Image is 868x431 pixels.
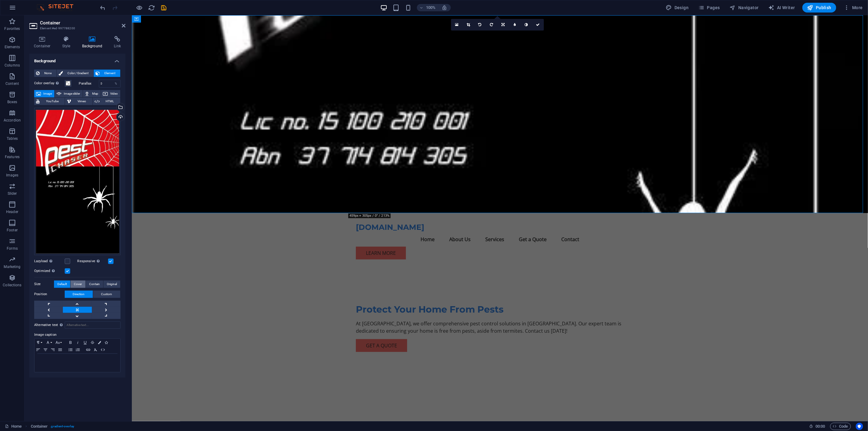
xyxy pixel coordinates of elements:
[769,5,795,11] span: AI Writer
[57,281,67,288] span: Default
[417,4,439,11] button: 100%
[442,5,447,10] i: On resize automatically adjust zoom level to fit chosen device.
[44,339,54,346] button: Font Family
[664,3,691,13] div: Design (Ctrl+Alt+Y)
[99,4,107,11] i: Undo: Change image (Ctrl+Z)
[103,339,110,346] button: Icons
[136,4,143,11] button: Click here to leave preview mode and continue editing
[34,331,121,339] label: Image caption
[664,3,691,13] button: Design
[31,423,74,430] nav: breadcrumb
[34,258,65,265] label: Lazyload
[107,281,117,288] span: Original
[94,70,120,77] button: Element
[34,70,56,77] button: None
[31,423,48,430] span: Click to select. Double-click to edit
[34,339,44,346] button: Paragraph Format
[35,4,81,11] img: Editor Logo
[86,281,103,288] button: Contain
[4,26,20,31] p: Favorites
[101,98,118,105] span: HTML
[474,19,486,31] a: Rotate left 90°
[7,100,17,104] p: Boxes
[112,80,120,87] div: %
[92,90,99,97] span: Map
[99,346,107,353] button: HTML
[40,20,125,26] h2: Container
[57,70,93,77] button: Color / Gradient
[809,423,825,430] h6: Session time
[521,19,532,31] a: Greyscale
[5,45,20,49] p: Elements
[6,173,19,178] p: Images
[34,291,65,298] label: Position
[532,19,544,31] a: Confirm ( Ctrl ⏎ )
[426,4,436,11] h6: 100%
[5,154,20,159] p: Features
[101,90,120,97] button: Video
[96,339,103,346] button: Colors
[85,346,92,353] button: Insert Link
[727,3,761,13] button: Navigator
[34,281,54,288] label: Size
[73,98,90,105] span: Vimeo
[463,19,474,31] a: Crop mode
[7,246,18,251] p: Forms
[833,423,848,430] span: Code
[698,5,720,11] span: Pages
[666,5,689,11] span: Design
[844,5,863,11] span: More
[161,4,168,11] i: Save (Ctrl+S)
[160,4,168,11] button: save
[3,283,21,288] p: Collections
[6,209,18,214] p: Header
[5,423,22,430] a: Click to cancel selection. Double-click to open Pages
[830,423,851,430] button: Code
[856,423,863,430] button: Usercentrics
[7,228,18,233] p: Footer
[99,4,107,11] button: undo
[451,19,463,31] a: Select files from the file manager, stock photos, or upload file(s)
[820,424,821,429] span: :
[4,118,21,123] p: Accordion
[93,98,120,105] button: HTML
[54,339,64,346] button: Font Size
[509,19,521,31] a: Blur
[78,258,108,265] label: Responsive
[42,98,63,105] span: YouTube
[78,36,110,49] h4: Background
[34,108,121,255] div: pestchaser_background_web-3HOsKYw1dB7B1ziPpPgxZg.png
[29,54,125,65] h4: Background
[807,5,831,11] span: Publish
[49,346,56,353] button: Align Right
[42,346,49,353] button: Align Center
[67,339,74,346] button: Bold (Ctrl+B)
[29,36,58,49] h4: Container
[54,281,70,288] button: Default
[5,63,20,68] p: Columns
[63,90,81,97] span: Image slider
[7,136,18,141] p: Tables
[102,70,118,77] span: Element
[73,291,85,298] span: Direction
[34,321,65,329] label: Alternative text
[34,346,42,353] button: Align Left
[110,90,118,97] span: Video
[8,191,17,196] p: Slider
[65,321,121,329] input: Alternative text...
[58,36,78,49] h4: Style
[65,70,92,77] span: Color / Gradient
[766,3,797,13] button: AI Writer
[148,4,155,11] button: reload
[696,3,722,13] button: Pages
[93,291,120,298] button: Custom
[34,80,65,87] label: Color overlay
[92,346,99,353] button: Clear Formatting
[486,19,497,31] a: Rotate right 90°
[81,339,89,346] button: Underline (Ctrl+U)
[89,281,100,288] span: Contain
[148,4,155,11] i: Reload page
[34,90,54,97] button: Image
[89,339,96,346] button: Strikethrough
[50,423,74,430] span: . gradient-overlay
